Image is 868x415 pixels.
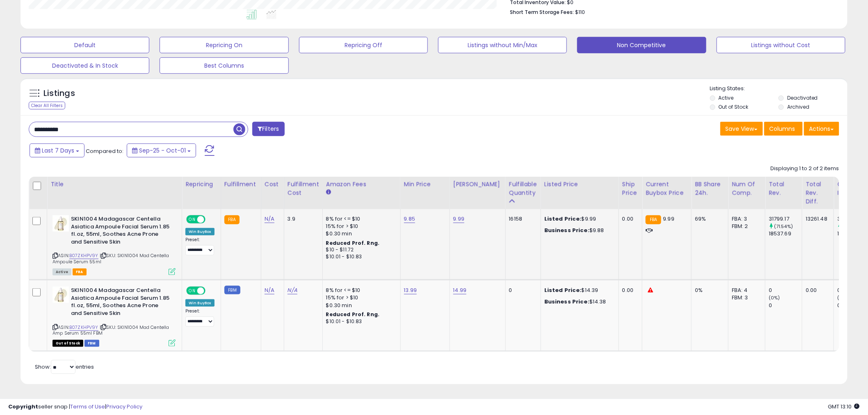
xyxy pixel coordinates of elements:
span: | SKU: SKIN1004 Mad Centella Ampoule Serum 55ml [53,252,169,265]
a: N/A [288,286,297,294]
a: Terms of Use [70,403,105,410]
div: Listed Price [544,180,615,189]
div: ASIN: [53,287,176,346]
div: Win BuyBox [185,228,215,235]
span: OFF [204,287,217,294]
div: 0.00 [622,215,636,223]
div: $14.39 [544,287,612,294]
a: B07ZKHPV9Y [69,252,98,259]
div: Displaying 1 to 2 of 2 items [771,165,839,173]
span: ON [187,216,197,223]
div: $0.30 min [326,230,394,237]
a: N/A [265,286,274,294]
a: 14.99 [453,286,467,294]
span: Last 7 Days [42,146,74,155]
a: 13.99 [404,286,417,294]
label: Out of Stock [719,103,749,110]
div: seller snap | | [8,403,142,411]
button: Best Columns [160,57,288,74]
button: Listings without Cost [717,37,845,53]
a: N/A [265,215,274,223]
div: Ship Price [622,180,639,197]
div: $10.01 - $10.83 [326,253,394,260]
a: Privacy Policy [106,403,142,410]
b: Listed Price: [544,215,582,223]
div: FBM: 2 [732,223,759,230]
div: Fulfillment Cost [288,180,319,197]
div: Total Rev. [769,180,799,197]
button: Columns [764,122,803,136]
span: Sep-25 - Oct-01 [139,146,186,155]
div: [PERSON_NAME] [453,180,502,189]
a: 9.99 [453,215,465,223]
div: FBA: 3 [732,215,759,223]
b: SKIN1004 Madagascar Centella Asiatica Ampoule Facial Serum 1.85 fl.oz, 55ml, Soothes Acne Prone a... [71,287,171,319]
div: ASIN: [53,215,176,274]
button: Last 7 Days [30,144,85,157]
span: Columns [770,125,795,133]
button: Non Competitive [577,37,706,53]
span: | SKU: SKIN1004 Mad Centella Amp Serum 55ml FBM [53,324,169,336]
b: Business Price: [544,298,589,306]
label: Deactivated [787,94,818,101]
div: $0.30 min [326,302,394,309]
img: 31wXJRmtjAL._SL40_.jpg [53,287,69,303]
button: Listings without Min/Max [438,37,567,53]
span: $110 [575,8,585,16]
div: 8% for <= $10 [326,287,394,294]
button: Save View [720,122,763,136]
button: Default [21,37,149,53]
small: FBM [224,286,240,294]
div: Amazon Fees [326,180,397,189]
div: 15% for > $10 [326,223,394,230]
div: $9.99 [544,215,612,223]
button: Filters [252,122,284,136]
div: $9.88 [544,227,612,234]
button: Actions [804,122,839,136]
div: Repricing [185,180,217,189]
label: Active [719,94,734,101]
button: Deactivated & In Stock [21,57,149,74]
div: 16158 [509,215,535,223]
span: Compared to: [86,147,123,155]
small: FBA [646,215,661,224]
b: SKIN1004 Madagascar Centella Asiatica Ampoule Facial Serum 1.85 fl.oz, 55ml, Soothes Acne Prone a... [71,215,171,248]
div: 18537.69 [769,230,802,237]
small: Amazon Fees. [326,189,331,196]
div: 3.9 [288,215,316,223]
b: Reduced Prof. Rng. [326,239,380,246]
div: 13261.48 [806,215,827,223]
b: Reduced Prof. Rng. [326,311,380,318]
small: (0%) [837,294,849,301]
div: FBA: 4 [732,287,759,294]
div: 31799.17 [769,215,802,223]
h5: Listings [43,88,75,99]
small: (71.54%) [774,223,793,230]
button: Repricing Off [299,37,428,53]
div: Current Buybox Price [646,180,688,197]
div: Total Rev. Diff. [806,180,830,206]
span: All listings currently available for purchase on Amazon [53,269,71,276]
div: Preset: [185,237,215,255]
b: Business Price: [544,226,589,234]
p: Listing States: [710,85,847,93]
a: B07ZKHPV9Y [69,324,98,331]
span: All listings that are currently out of stock and unavailable for purchase on Amazon [53,340,83,347]
div: $10 - $11.72 [326,246,394,253]
span: FBM [85,340,99,347]
a: 9.85 [404,215,416,223]
small: (0%) [769,294,780,301]
div: Title [50,180,178,189]
div: 15% for > $10 [326,294,394,301]
div: 0.00 [622,287,636,294]
div: Min Price [404,180,446,189]
div: Ordered Items [837,180,867,197]
div: 0.00 [806,287,827,294]
div: $10.01 - $10.83 [326,318,394,325]
span: OFF [204,216,217,223]
div: Clear All Filters [29,102,65,109]
div: 0% [695,287,722,294]
label: Archived [787,103,809,110]
b: Listed Price: [544,286,582,294]
div: Fulfillment [224,180,258,189]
